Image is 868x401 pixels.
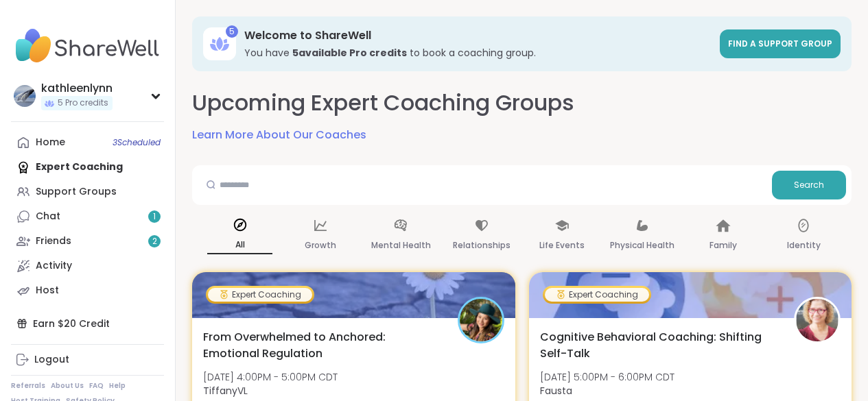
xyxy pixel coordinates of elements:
[153,211,156,223] span: 1
[109,381,126,391] a: Help
[11,229,164,254] a: Friends2
[36,259,72,273] div: Activity
[11,204,164,229] a: Chat1
[371,237,431,254] p: Mental Health
[11,22,164,70] img: ShareWell Nav Logo
[794,179,824,191] span: Search
[113,137,161,148] span: 3 Scheduled
[11,381,45,391] a: Referrals
[58,97,108,109] span: 5 Pro credits
[14,85,36,107] img: kathleenlynn
[89,381,104,391] a: FAQ
[787,237,821,254] p: Identity
[226,25,238,38] div: 5
[610,237,675,254] p: Physical Health
[192,127,366,143] a: Learn More About Our Coaches
[36,185,117,199] div: Support Groups
[709,237,737,254] p: Family
[207,236,272,254] p: All
[192,88,574,119] h2: Upcoming Expert Coaching Groups
[453,237,511,254] p: Relationships
[539,237,585,254] p: Life Events
[11,278,164,303] a: Host
[36,234,71,248] div: Friends
[203,384,248,398] b: TiffanyVL
[36,284,59,297] div: Host
[41,81,113,96] div: kathleenlynn
[34,353,69,367] div: Logout
[305,237,336,254] p: Growth
[36,136,65,149] div: Home
[772,171,846,199] button: Search
[720,29,841,58] a: Find a support group
[244,46,712,60] h3: You have to book a coaching group.
[545,288,649,302] div: Expert Coaching
[796,299,838,341] img: Fausta
[11,311,164,336] div: Earn $20 Credit
[11,348,164,372] a: Logout
[36,210,60,223] div: Chat
[292,46,407,60] b: 5 available Pro credit s
[540,384,572,398] b: Fausta
[152,236,157,247] span: 2
[11,254,164,278] a: Activity
[203,329,443,362] span: From Overwhelmed to Anchored: Emotional Regulation
[244,28,712,43] h3: Welcome to ShareWell
[460,299,502,341] img: TiffanyVL
[11,180,164,204] a: Support Groups
[51,381,84,391] a: About Us
[208,288,312,302] div: Expert Coaching
[728,38,832,49] span: Find a support group
[540,370,675,384] span: [DATE] 5:00PM - 6:00PM CDT
[540,329,779,362] span: Cognitive Behavioral Coaching: Shifting Self-Talk
[203,370,338,384] span: [DATE] 4:00PM - 5:00PM CDT
[11,130,164,155] a: Home3Scheduled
